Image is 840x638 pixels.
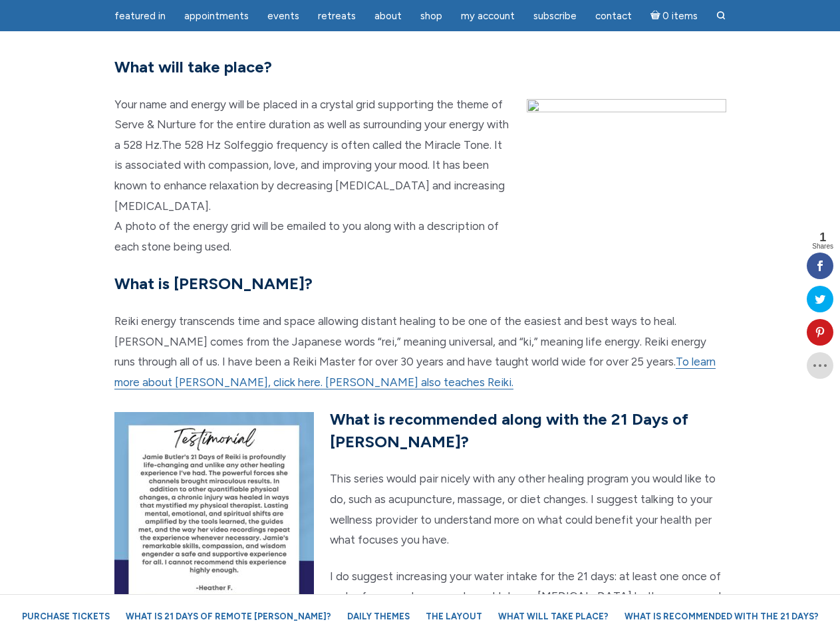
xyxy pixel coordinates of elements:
[420,10,442,22] span: Shop
[341,605,416,628] a: Daily Themes
[114,57,272,76] strong: What will take place?
[114,355,716,389] a: To learn more about [PERSON_NAME], click here. [PERSON_NAME] also teaches Reiki.
[330,409,688,451] strong: What is recommended along with the 21 Days of [PERSON_NAME]?
[662,11,698,21] span: 0 items
[114,311,726,392] p: Reiki energy transcends time and space allowing distant healing to be one of the easiest and best...
[595,10,632,22] span: Contact
[533,10,577,22] span: Subscribe
[812,231,833,243] span: 1
[412,3,450,29] a: Shop
[184,10,249,22] span: Appointments
[259,3,307,29] a: Events
[267,10,299,22] span: Events
[618,605,825,628] a: What is recommended with the 21 Days?
[310,3,364,29] a: Retreats
[525,3,585,29] a: Subscribe
[374,10,402,22] span: About
[650,10,663,22] i: Cart
[114,274,313,293] strong: What is [PERSON_NAME]?
[461,10,515,22] span: My Account
[366,3,410,29] a: About
[106,3,174,29] a: featured in
[419,605,489,628] a: The Layout
[812,243,833,250] span: Shares
[453,3,523,29] a: My Account
[114,469,726,550] p: This series would pair nicely with any other healing program you would like to do, such as acupun...
[642,2,706,29] a: Cart0 items
[318,10,356,22] span: Retreats
[119,605,338,628] a: What is 21 Days of Remote [PERSON_NAME]?
[114,10,166,22] span: featured in
[114,94,726,257] p: Your name and energy will be placed in a crystal grid supporting the theme of Serve & Nurture for...
[491,605,615,628] a: What will take place?
[587,3,640,29] a: Contact
[114,138,505,213] span: The 528 Hz Solfeggio frequency is often called the Miracle Tone. It is associated with compassion...
[15,605,116,628] a: Purchase Tickets
[176,3,257,29] a: Appointments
